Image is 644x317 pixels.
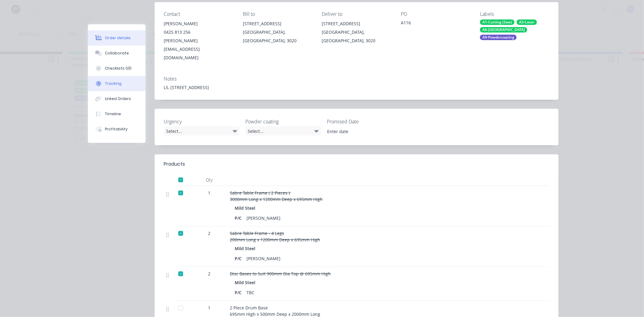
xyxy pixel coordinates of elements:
[164,76,549,82] div: Notes
[88,91,146,106] button: Linked Orders
[105,50,129,56] div: Collaborate
[243,19,312,45] div: [STREET_ADDRESS][GEOGRAPHIC_DATA], [GEOGRAPHIC_DATA], 3020
[105,96,131,102] div: Linked Orders
[88,30,146,46] button: Order details
[322,11,391,17] div: Deliver to
[105,126,128,132] div: Profitability
[480,11,549,17] div: Labels
[164,160,185,168] div: Products
[243,19,312,28] div: [STREET_ADDRESS]
[88,106,146,122] button: Timeline
[480,27,527,33] div: A8-[GEOGRAPHIC_DATA]
[243,28,312,45] div: [GEOGRAPHIC_DATA], [GEOGRAPHIC_DATA], 3020
[164,19,233,62] div: [PERSON_NAME]0425 813 256[PERSON_NAME][EMAIL_ADDRESS][DOMAIN_NAME]
[208,190,210,196] span: 1
[164,126,240,136] div: Select...
[208,305,210,311] span: 1
[480,19,515,25] div: A1-Cutting (Saw)
[191,174,227,186] div: Qty
[235,244,258,253] div: Mild Steel
[88,46,146,61] button: Collaborate
[244,288,257,297] div: TBC
[244,254,283,263] div: [PERSON_NAME]
[88,76,146,91] button: Tracking
[164,28,233,36] div: 0425 813 256
[327,118,403,125] label: Promised Date
[245,118,321,125] label: Powder coating
[480,35,517,40] div: A9-Powdercoating
[401,19,470,28] div: A116
[88,61,146,76] button: Checklists 0/0
[88,122,146,137] button: Profitability
[164,11,233,17] div: Contact
[208,230,210,236] span: 2
[230,271,331,277] span: Disc Bases to Suit 900mm Dia Top @ 695mm High
[245,126,321,136] div: Select...
[235,254,244,263] div: P/C
[322,19,391,45] div: [STREET_ADDRESS][GEOGRAPHIC_DATA], [GEOGRAPHIC_DATA], 3020
[235,278,258,287] div: Mild Steel
[105,35,131,41] div: Order details
[322,19,391,28] div: [STREET_ADDRESS]
[164,118,240,125] label: Urgency
[164,84,549,91] div: L5, [STREET_ADDRESS]
[517,19,537,25] div: A3-Laser
[230,230,320,243] span: Sabre Table Frame - 4 Legs 200mm Long x 1200mm Deep x 695mm High
[164,36,233,62] div: [PERSON_NAME][EMAIL_ADDRESS][DOMAIN_NAME]
[235,214,244,222] div: P/C
[322,28,391,45] div: [GEOGRAPHIC_DATA], [GEOGRAPHIC_DATA], 3020
[230,305,320,317] span: 2 Piece Drum Base 695mm High x 500mm Deep x 2000mm Long
[235,204,258,212] div: Mild Steel
[208,270,210,277] span: 2
[323,127,398,136] input: Enter date
[401,11,470,17] div: PO
[105,81,122,86] div: Tracking
[235,288,244,297] div: P/C
[105,66,132,71] div: Checklists 0/0
[105,111,121,117] div: Timeline
[244,214,283,222] div: [PERSON_NAME]
[164,19,233,28] div: [PERSON_NAME]
[243,11,312,17] div: Bill to
[230,190,323,202] span: Sabre Table Frame ( 2 Pieces ) 3000mm Long x 1200mm Deep x 695mm High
